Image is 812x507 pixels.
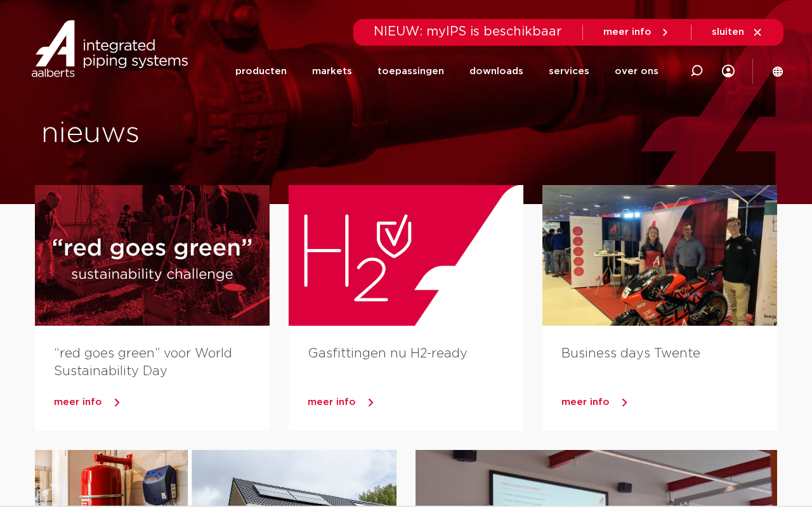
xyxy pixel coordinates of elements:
a: producten [235,47,287,96]
a: Business days Twente [561,347,700,360]
nav: Menu [235,47,658,96]
a: Gasfittingen nu H2-ready [308,347,468,360]
a: meer info [308,393,523,412]
a: meer info [561,393,777,412]
span: meer info [54,397,102,407]
a: sluiten [712,27,763,38]
a: “red goes green” voor World Sustainability Day [54,347,232,378]
a: meer info [603,27,671,38]
a: markets [312,47,352,96]
a: services [549,47,589,96]
a: meer info [54,393,270,412]
span: sluiten [712,27,744,37]
span: meer info [308,397,356,407]
a: over ons [615,47,658,96]
a: downloads [469,47,523,96]
span: NIEUW: myIPS is beschikbaar [374,25,562,38]
div: my IPS [722,57,735,85]
h1: nieuws [41,113,400,154]
span: meer info [561,397,610,407]
a: toepassingen [377,47,444,96]
span: meer info [603,27,652,37]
